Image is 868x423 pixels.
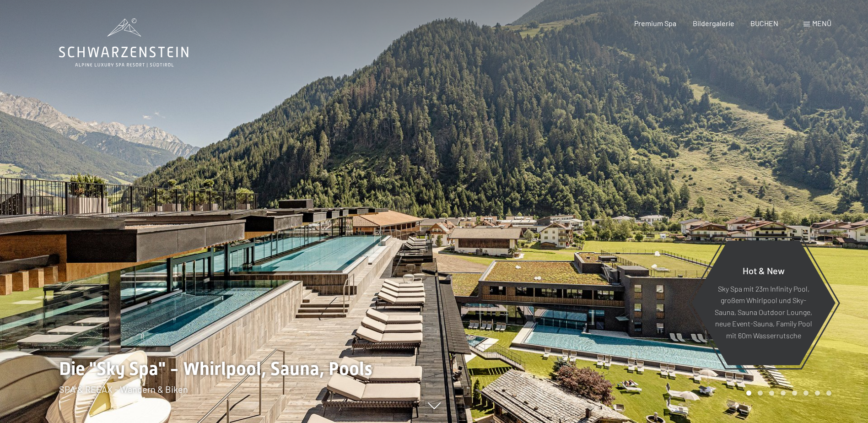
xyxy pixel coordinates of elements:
p: Sky Spa mit 23m Infinity Pool, großem Whirlpool und Sky-Sauna, Sauna Outdoor Lounge, neue Event-S... [714,282,813,341]
div: Carousel Page 6 [803,390,809,396]
span: Menü [812,19,831,27]
div: Carousel Pagination [743,390,831,396]
div: Carousel Page 5 [792,390,797,396]
div: Carousel Page 8 [826,390,831,396]
div: Carousel Page 2 [758,390,763,396]
a: Premium Spa [634,19,676,27]
div: Carousel Page 7 [815,390,820,396]
a: BUCHEN [750,19,778,27]
div: Carousel Page 1 (Current Slide) [746,390,751,396]
div: Carousel Page 4 [781,390,786,396]
a: Bildergalerie [693,19,734,27]
div: Carousel Page 3 [769,390,774,396]
span: Hot & New [743,265,785,276]
a: Hot & New Sky Spa mit 23m Infinity Pool, großem Whirlpool und Sky-Sauna, Sauna Outdoor Lounge, ne... [691,240,836,366]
